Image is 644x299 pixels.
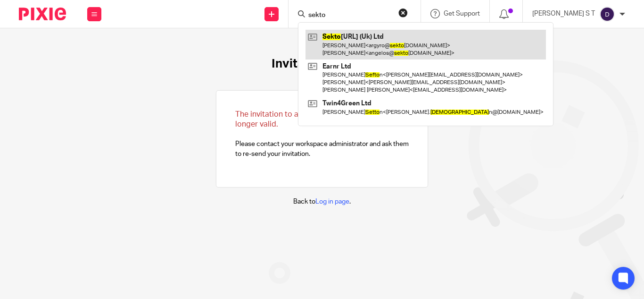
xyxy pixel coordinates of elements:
button: Clear [398,8,408,17]
span: The invitation to access this workspace is no longer valid. [235,111,392,128]
a: Log in page [315,198,349,205]
span: Get Support [444,10,480,17]
p: [PERSON_NAME] S T [532,9,595,18]
img: Pixie [19,8,66,20]
p: Please contact your workspace administrator and ask them to re-send your invitation. [235,110,409,159]
img: svg%3E [600,7,615,22]
p: Back to . [293,197,351,206]
h1: Invitation expired [272,57,373,71]
input: Search [307,11,392,20]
